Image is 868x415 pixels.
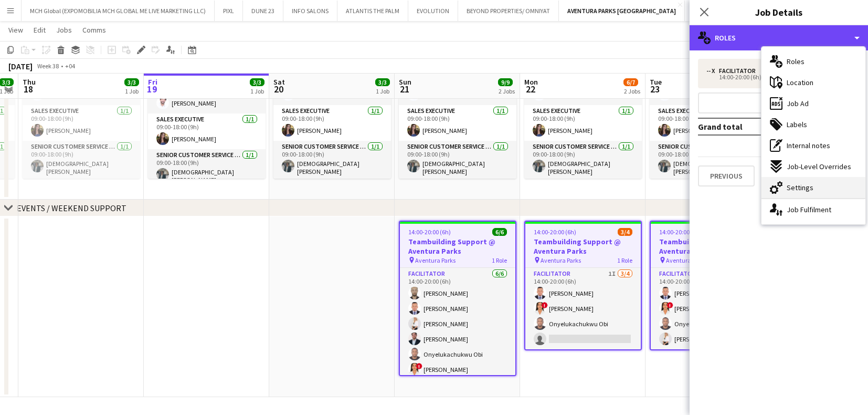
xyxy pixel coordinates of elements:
[337,1,408,21] button: ATLANTIS THE PALM
[8,25,23,35] span: View
[4,23,27,37] a: View
[542,302,548,308] span: !
[56,25,72,35] span: Jobs
[21,83,36,95] span: 18
[787,99,809,108] span: Job Ad
[124,78,139,86] span: 3/3
[23,141,140,180] app-card-role: Senior Customer Service Representative1/109:00-18:00 (9h)[DEMOGRAPHIC_DATA][PERSON_NAME]
[524,23,642,179] app-job-card: 09:00-18:00 (9h)3/3Aventura Parks Onsite Support Aventura Parks3 RolesFacilitator1/109:00-18:00 (...
[273,77,285,87] span: Sat
[651,237,766,256] h3: Teambuilding Support @ Aventura Parks
[34,25,46,35] span: Edit
[534,228,576,236] span: 14:00-20:00 (6h)
[492,256,507,264] span: 1 Role
[690,5,868,19] h3: Job Details
[524,221,642,350] app-job-card: 14:00-20:00 (6h)3/4Teambuilding Support @ Aventura Parks Aventura Parks1 RoleFacilitator1I3/414:0...
[624,87,640,95] div: 2 Jobs
[787,120,807,129] span: Labels
[52,23,76,37] a: Jobs
[666,256,706,264] span: Aventura Parks
[650,221,767,350] app-job-card: 14:00-20:00 (6h)4/4Teambuilding Support @ Aventura Parks Aventura Parks1 RoleFacilitator4/414:00-...
[215,1,243,21] button: PIXL
[492,228,507,236] span: 6/6
[706,75,840,80] div: 14:00-20:00 (6h)
[659,228,702,236] span: 14:00-20:00 (6h)
[22,1,215,21] button: MCH Global (EXPOMOBILIA MCH GLOBAL ME LIVE MARKETING LLC)
[8,61,33,71] div: [DATE]
[78,23,110,37] a: Comms
[415,256,456,264] span: Aventura Parks
[719,67,760,75] div: Facilitator
[617,256,632,264] span: 1 Role
[650,23,767,179] app-job-card: 09:00-18:00 (9h)3/3Aventura Parks Onsite Support Aventura Parks3 RolesFacilitator1/109:00-18:00 (...
[29,23,50,37] a: Edit
[17,203,126,213] div: EVENTS / WEEKEND SUPPORT
[650,141,767,180] app-card-role: Senior Customer Service Representative1/109:00-18:00 (9h)[DEMOGRAPHIC_DATA][PERSON_NAME]
[148,113,266,149] app-card-role: Sales Executive1/109:00-18:00 (9h)[PERSON_NAME]
[250,78,264,86] span: 3/3
[698,165,755,186] button: Previous
[525,237,641,256] h3: Teambuilding Support @ Aventura Parks
[787,183,813,192] span: Settings
[698,118,793,135] td: Grand total
[458,1,559,21] button: BEYOND PROPERTIES/ OMNIYAT
[148,23,266,179] app-job-card: In progress09:00-18:00 (9h)3/3Aventura Parks Onsite Support Aventura Parks3 RolesFacilitator1/109...
[397,83,411,95] span: 21
[648,83,662,95] span: 23
[698,92,860,113] button: Add role
[541,256,581,264] span: Aventura Parks
[399,77,411,87] span: Sun
[761,199,865,220] div: Job Fulfilment
[23,77,36,87] span: Thu
[243,1,283,21] button: DUNE 23
[559,1,685,21] button: AVENTURA PARKS [GEOGRAPHIC_DATA]
[376,87,389,95] div: 1 Job
[148,149,266,188] app-card-role: Senior Customer Service Representative1/109:00-18:00 (9h)[DEMOGRAPHIC_DATA][PERSON_NAME]
[272,83,285,95] span: 20
[65,62,75,70] div: +04
[706,67,719,75] div: -- x
[399,221,516,376] app-job-card: 14:00-20:00 (6h)6/6Teambuilding Support @ Aventura Parks Aventura Parks1 RoleFacilitator6/614:00-...
[408,228,451,236] span: 14:00-20:00 (6h)
[523,83,538,95] span: 22
[524,105,642,141] app-card-role: Sales Executive1/109:00-18:00 (9h)[PERSON_NAME]
[623,78,638,86] span: 6/7
[787,141,830,150] span: Internal notes
[148,77,157,87] span: Fri
[125,87,139,95] div: 1 Job
[273,23,391,179] app-job-card: 09:00-18:00 (9h)3/3Aventura Parks Onsite Support Aventura Parks3 RolesFacilitator1/109:00-18:00 (...
[82,25,106,35] span: Comms
[498,78,513,86] span: 9/9
[273,141,391,180] app-card-role: Senior Customer Service Representative1/109:00-18:00 (9h)[DEMOGRAPHIC_DATA][PERSON_NAME]
[399,23,516,179] app-job-card: 09:00-18:00 (9h)3/3Aventura Parks Onsite Support Aventura Parks3 RolesFacilitator1/109:00-18:00 (...
[399,105,516,141] app-card-role: Sales Executive1/109:00-18:00 (9h)[PERSON_NAME]
[787,78,813,87] span: Location
[667,302,673,308] span: !
[146,83,157,95] span: 19
[651,268,766,349] app-card-role: Facilitator4/414:00-20:00 (6h)[PERSON_NAME]![PERSON_NAME]Onyelukachukwu Obi[PERSON_NAME]
[525,268,641,349] app-card-role: Facilitator1I3/414:00-20:00 (6h)[PERSON_NAME]![PERSON_NAME]Onyelukachukwu Obi
[416,363,422,369] span: !
[375,78,390,86] span: 3/3
[787,162,851,171] span: Job-Level Overrides
[399,141,516,180] app-card-role: Senior Customer Service Representative1/109:00-18:00 (9h)[DEMOGRAPHIC_DATA][PERSON_NAME]
[23,105,140,141] app-card-role: Sales Executive1/109:00-18:00 (9h)[PERSON_NAME]
[408,1,458,21] button: EVOLUTION
[650,77,662,87] span: Tue
[618,228,632,236] span: 3/4
[35,62,61,70] span: Week 38
[524,141,642,180] app-card-role: Senior Customer Service Representative1/109:00-18:00 (9h)[DEMOGRAPHIC_DATA][PERSON_NAME]
[250,87,264,95] div: 1 Job
[400,237,515,256] h3: Teambuilding Support @ Aventura Parks
[273,105,391,141] app-card-role: Sales Executive1/109:00-18:00 (9h)[PERSON_NAME]
[23,23,140,179] app-job-card: 09:00-18:00 (9h)3/3Aventura Parks Onsite Support Aventura Parks3 RolesFacilitator1/109:00-18:00 (...
[690,25,868,50] div: Roles
[685,1,750,21] button: WEAREINFLUENCE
